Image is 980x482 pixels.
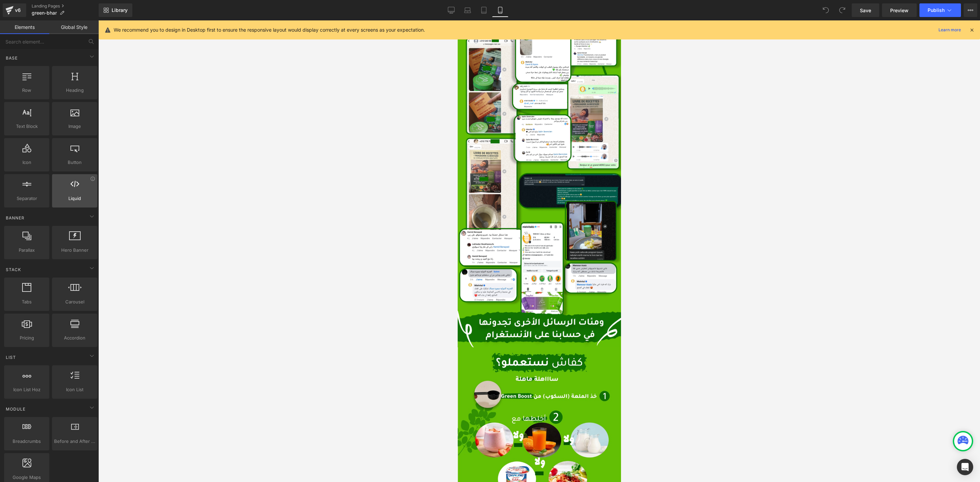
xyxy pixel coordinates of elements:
a: Laptop [459,3,476,17]
span: Carousel [54,298,95,305]
a: Tablet [476,3,492,17]
span: Base [5,55,18,61]
span: Icon List [54,386,95,393]
span: List [5,354,17,361]
span: Image [54,123,95,130]
div: Open Intercom Messenger [957,459,973,475]
span: Accordion [54,334,95,342]
span: Parallax [6,247,47,254]
span: Text Block [6,123,47,130]
a: Landing Pages [32,3,99,9]
span: Library [112,7,128,13]
a: Mobile [492,3,508,17]
span: Tabs [6,298,47,305]
span: green-bhar [32,10,57,16]
span: Publish [928,7,945,13]
a: Preview [882,3,917,17]
span: Banner [5,215,25,221]
span: Pricing [6,334,47,342]
span: Icon List Hoz [6,386,47,393]
button: Redo [835,3,849,17]
span: Liquid [54,195,95,202]
span: Heading [54,87,95,94]
span: Google Maps [6,474,47,481]
span: Separator [6,195,47,202]
button: Undo [819,3,833,17]
a: Learn more [936,26,964,34]
div: v6 [14,6,22,15]
a: New Library [99,3,132,17]
span: Breadcrumbs [6,438,47,445]
span: Row [6,87,47,94]
span: Preview [890,7,909,14]
span: Icon [6,159,47,166]
span: Hero Banner [54,247,95,254]
a: Global Style [49,20,99,34]
a: v6 [3,3,26,17]
span: Before and After Images [54,438,95,445]
p: We recommend you to design in Desktop first to ensure the responsive layout would display correct... [114,26,425,34]
div: View Information [90,176,95,181]
a: Desktop [443,3,459,17]
button: More [964,3,977,17]
span: Module [5,406,26,412]
span: Button [54,159,95,166]
span: Stack [5,266,22,273]
button: Publish [919,3,961,17]
span: Save [860,7,871,14]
